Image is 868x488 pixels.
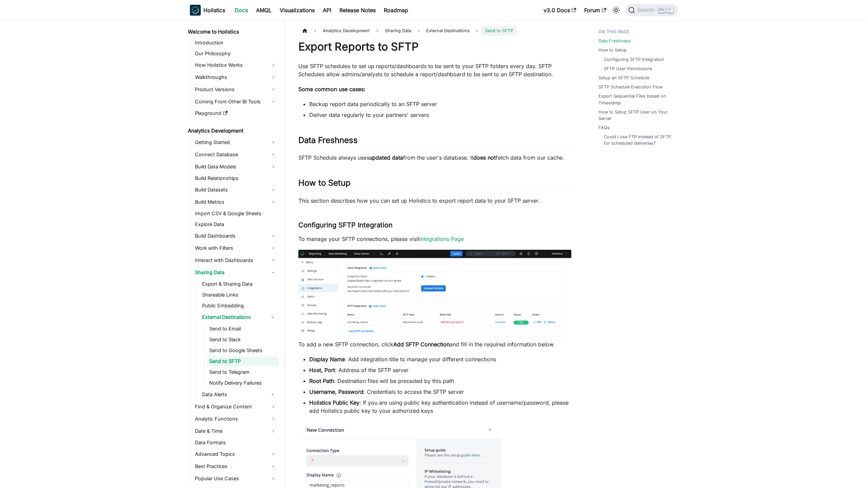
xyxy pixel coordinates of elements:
a: How Holistics Works [193,60,279,70]
a: AMQL [252,5,276,16]
a: Date & Time [193,426,279,436]
nav: Docs sidebar [183,20,285,488]
a: Walkthroughs [193,72,279,83]
a: Coming From Other BI Tools [193,96,279,107]
a: SFTP User Permissions [604,65,652,72]
span: Search [635,7,658,13]
a: Best Practices [193,461,279,472]
p: SFTP Schedule always uses from the user's database. It fetch data from our cache. [298,154,571,162]
kbd: K [667,7,673,13]
h2: Data Freshness [298,135,571,148]
li: : Add integration title to manage your different connections [309,355,571,363]
a: Build Datasets [193,184,279,195]
img: Holistics [190,5,201,16]
a: Export & Sharing Data [200,279,279,289]
h3: Configuring SFTP Integration [298,221,571,229]
h2: How to Setup [298,178,571,191]
b: Holistics [203,6,225,14]
span: Analytics Development [319,26,373,36]
a: Sharing Data [193,267,279,278]
a: Configuring SFTP Integration [604,56,664,63]
a: Public Embedding [200,301,279,310]
a: Getting Started [193,137,279,148]
strong: Host, Port [309,367,335,373]
span: Send to SFTP [481,26,516,36]
p: This section describes how you can set up Holistics to export report data to your SFTP server. [298,197,571,205]
nav: Breadcrumbs [298,26,571,36]
span: External Destinations [426,28,470,33]
a: SFTP Schedule Execution Flow [598,84,663,90]
a: How to Setup SFTP User on Your Server [598,109,674,122]
a: Explore Data [193,220,279,229]
a: Export Sequential Files based on Timestamp [598,93,674,106]
a: Build Dashboards [193,230,279,241]
a: Setup an SFTP Schedule [598,75,649,81]
a: Build Metrics [193,197,279,207]
strong: Holistics Public Key [309,399,359,406]
strong: Add SFTP Connection [393,341,450,348]
a: External Destinations [200,312,267,323]
strong: does not [473,154,496,161]
strong: Some common use cases: [298,86,366,93]
a: Analytics Development [186,126,279,136]
a: Work with Filters [193,243,279,253]
li: : Destination files will be preceded by this path [309,377,571,385]
a: Product Versions [193,84,279,95]
p: To manage your SFTP connections, please visit [298,235,571,243]
a: Visualizations [276,5,319,16]
a: FAQs [598,124,610,131]
a: Data Alerts [200,389,267,400]
a: API [319,5,335,16]
a: Notify Delivery Failures [207,378,279,388]
li: : Address of the SFTP server [309,366,571,374]
a: Import CSV & Google Sheets [193,209,279,218]
a: Build Relationships [193,174,279,183]
p: To add a new SFTP connection, click and fill in the required information below [298,340,571,348]
a: Build Data Models [193,161,279,172]
a: Analytic Functions [193,413,279,424]
a: Roadmap [380,5,412,16]
a: Send to Telegram [207,367,279,377]
button: Search (Ctrl+K) [626,4,678,16]
a: Home page [298,26,311,36]
a: Send to Slack [207,335,279,344]
a: Could I use FTP instead of SFTP for scheduled deliveries? [604,134,671,146]
a: Advanced Topics [193,449,279,460]
a: Send to Google Sheets [207,346,279,355]
a: Welcome to Holistics [186,27,279,37]
a: External Destinations [423,26,473,36]
a: Popular Use Cases [193,473,279,484]
a: Send to Email [207,324,279,333]
a: Integrations Page [419,236,464,242]
a: Introduction [193,38,279,47]
a: Find & Organize Content [193,401,279,412]
a: Forum [580,5,610,16]
button: Collapse sidebar category 'External Destinations' [267,312,279,323]
li: Backup report data periodically to an SFTP server [309,100,571,108]
a: Interact with Dashboards [193,255,279,266]
a: Our Philosophy [193,49,279,58]
a: Connect Database [193,149,279,160]
button: Switch between dark and light mode (currently light mode) [611,5,622,16]
a: Data Formats [193,438,279,447]
a: Playground [193,108,279,118]
strong: updated data [369,154,403,161]
a: How to Setup [598,47,627,53]
a: Shareable Links [200,290,279,300]
p: Use SFTP schedules to set up reports/dashboards to be sent to your SFTP folders every day. SFTP S... [298,62,571,78]
a: Send to SFTP [207,357,279,366]
a: Docs [231,5,252,16]
a: Release Notes [335,5,380,16]
a: v3.0 Docs [539,5,580,16]
strong: Root Path [309,378,334,384]
li: : If you are using public key authentication instead of username/password, please add Holistics p... [309,399,571,415]
li: : Credentials to access the SFTP server [309,388,571,396]
h1: Export Reports to SFTP [298,40,571,54]
span: Sharing Data [381,26,415,36]
li: Deliver data regularly to your partners' servers [309,111,571,119]
a: Data Freshness [598,38,631,44]
strong: Display Name [309,356,345,363]
strong: Username, Password [309,388,363,395]
button: Expand sidebar category 'Data Alerts' [267,389,279,400]
a: HolisticsHolistics [190,5,225,16]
